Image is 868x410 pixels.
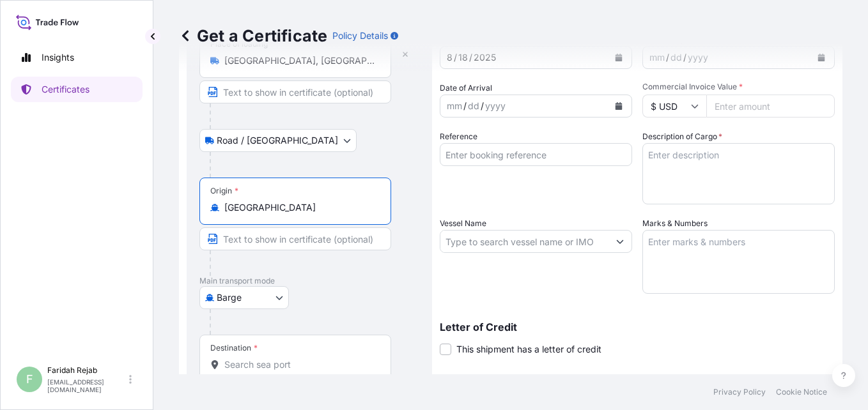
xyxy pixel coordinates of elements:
[42,51,74,64] p: Insights
[713,387,766,397] a: Privacy Policy
[11,45,143,70] a: Insights
[217,291,242,304] span: Barge
[332,29,388,42] p: Policy Details
[224,201,375,214] input: Origin
[608,96,629,116] button: Calendar
[199,129,357,152] button: Select transport
[47,365,127,376] p: Faridah Rejab
[42,83,89,96] p: Certificates
[199,286,289,309] button: Select transport
[706,95,835,118] input: Enter amount
[642,217,708,230] label: Marks & Numbers
[463,98,467,114] div: /
[224,358,375,371] input: Destination
[11,77,143,102] a: Certificates
[776,387,827,397] a: Cookie Notice
[440,130,477,143] label: Reference
[179,26,327,46] p: Get a Certificate
[608,230,632,253] button: Show suggestions
[440,217,486,230] label: Vessel Name
[199,276,419,286] p: Main transport mode
[642,130,722,143] label: Description of Cargo
[484,98,507,114] div: year,
[456,343,601,356] span: This shipment has a letter of credit
[210,343,258,353] div: Destination
[642,82,835,92] span: Commercial Invoice Value
[199,80,391,103] input: Text to appear on certificate
[199,227,391,250] input: Text to appear on certificate
[210,186,238,196] div: Origin
[440,322,835,332] p: Letter of Credit
[467,98,481,114] div: day,
[26,373,33,386] span: F
[440,82,492,95] span: Date of Arrival
[217,134,338,147] span: Road / [GEOGRAPHIC_DATA]
[481,98,484,114] div: /
[47,378,127,393] p: [EMAIL_ADDRESS][DOMAIN_NAME]
[446,98,463,114] div: month,
[440,230,608,253] input: Type to search vessel name or IMO
[440,143,632,166] input: Enter booking reference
